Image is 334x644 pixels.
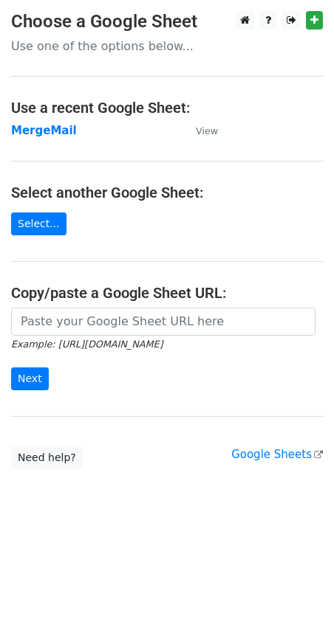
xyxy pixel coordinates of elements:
[11,367,49,390] input: Next
[196,125,218,136] small: View
[11,339,163,350] small: Example: [URL][DOMAIN_NAME]
[11,38,323,54] p: Use one of the options below...
[11,308,316,336] input: Paste your Google Sheet URL here
[231,448,323,461] a: Google Sheets
[181,124,218,137] a: View
[11,284,323,302] h4: Copy/paste a Google Sheet URL:
[11,124,77,137] a: MergeMail
[11,99,323,117] h4: Use a recent Google Sheet:
[11,212,67,235] a: Select...
[11,184,323,201] h4: Select another Google Sheet:
[11,446,83,469] a: Need help?
[11,11,323,32] h3: Choose a Google Sheet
